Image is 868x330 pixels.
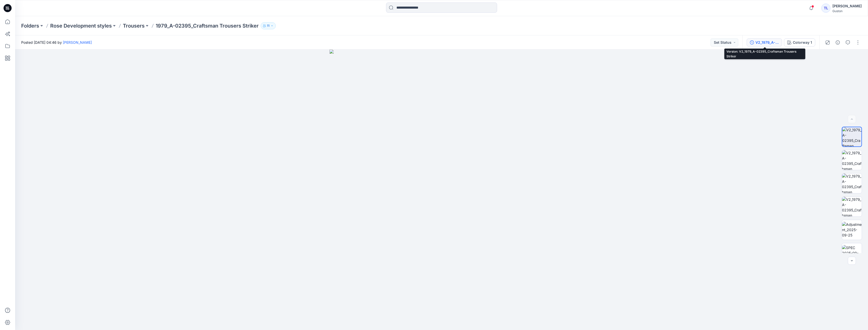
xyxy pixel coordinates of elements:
[21,40,92,45] span: Posted [DATE] 04:46 by
[842,173,862,193] img: V2_1979_A-02395_Craftsman Trousers Striker_Colorway 1_Left
[784,38,815,47] button: Colorway 1
[821,4,830,13] div: TL
[21,22,39,29] a: Folders
[755,40,779,45] div: V2_1979_A-02395_Craftsman Trousers Striker
[156,22,259,29] p: 1979_A-02395_Craftsman Trousers Striker
[747,38,782,47] button: V2_1979_A-02395_Craftsman Trousers Striker
[267,23,269,29] p: 11
[50,22,112,29] a: Rose Development styles
[832,3,862,9] div: [PERSON_NAME]
[123,22,145,29] a: Trousers
[793,40,812,45] div: Colorway 1
[832,9,862,13] div: Guston
[261,22,276,29] button: 11
[834,38,842,47] button: Details
[842,245,862,261] img: SPEC 2025-09-26 095107
[842,127,861,146] img: V2_1979_A-02395_Craftsman Trousers Striker_Colorway 1_Front
[63,40,92,45] a: [PERSON_NAME]
[842,197,862,216] img: V2_1979_A-02395_Craftsman Trousers Striker_Colorway 1_Right
[330,50,553,330] img: eyJhbGciOiJIUzI1NiIsImtpZCI6IjAiLCJzbHQiOiJzZXMiLCJ0eXAiOiJKV1QifQ.eyJkYXRhIjp7InR5cGUiOiJzdG9yYW...
[842,150,862,170] img: V2_1979_A-02395_Craftsman Trousers Striker_Colorway 1_Back
[842,222,862,238] img: Adjustment_2025-09-25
